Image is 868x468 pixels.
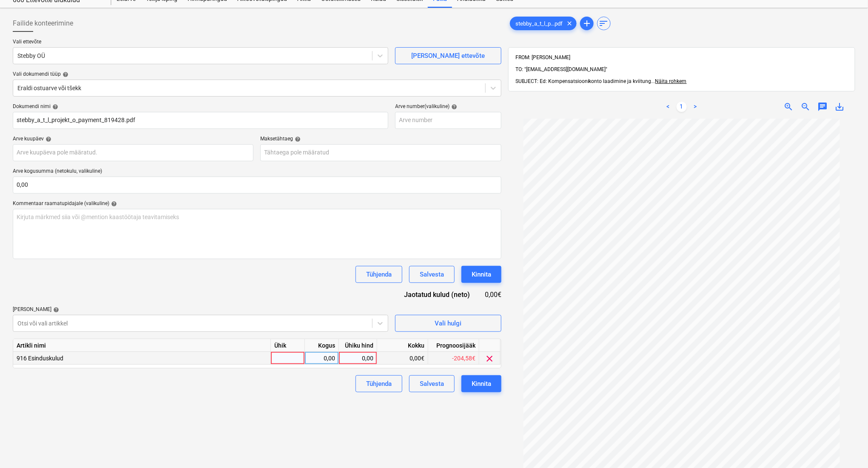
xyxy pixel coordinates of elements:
[428,352,479,365] div: -204,58€
[51,104,58,110] span: help
[485,354,495,364] span: clear
[435,318,461,329] div: Vali hulgi
[260,136,501,143] div: Maksetähtaeg
[663,102,673,112] a: Previous page
[109,201,117,207] span: help
[13,39,388,47] p: Vali ettevõte
[13,144,253,161] input: Arve kuupäeva pole määratud.
[420,269,444,280] div: Salvesta
[13,136,253,143] div: Arve kuupäev
[395,112,501,129] input: Arve number
[835,102,845,112] span: save_alt
[13,339,271,352] div: Artikli nimi
[377,352,428,365] div: 0,00€
[395,47,501,64] button: [PERSON_NAME] ettevõte
[428,339,479,352] div: Prognoosijääk
[515,66,608,72] span: TO: "[EMAIL_ADDRESS][DOMAIN_NAME]"
[44,136,51,142] span: help
[784,102,794,112] span: zoom_in
[690,102,700,112] a: Next page
[51,307,59,313] span: help
[510,20,568,27] span: stebby_a_t_l_p...pdf
[825,427,868,468] iframe: Chat Widget
[395,103,501,110] div: Arve number (valikuline)
[510,17,577,30] div: stebby_a_t_l_p...pdf
[825,427,868,468] div: Vestlusvidin
[564,18,575,29] span: clear
[13,112,388,129] input: Dokumendi nimi
[411,50,485,61] div: [PERSON_NAME] ettevõte
[582,18,592,29] span: add
[515,54,570,60] span: FROM: [PERSON_NAME]
[13,200,501,207] div: Kommentaar raamatupidajale (valikuline)
[461,266,501,283] button: Kinnita
[801,102,811,112] span: zoom_out
[366,269,392,280] div: Tühjenda
[409,375,455,392] button: Salvesta
[13,177,501,194] input: Arve kogusumma (netokulu, valikuline)
[305,339,339,352] div: Kogus
[599,18,609,29] span: sort
[308,352,335,365] div: 0,00
[472,378,491,389] div: Kinnita
[515,78,652,84] span: SUBJECT: Ed: Kompensatsioonikonto laadimine ja kviitung
[61,71,68,77] span: help
[271,339,305,352] div: Ühik
[818,102,828,112] span: chat
[342,352,373,365] div: 0,00
[260,144,501,161] input: Tähtaega pole määratud
[13,103,388,110] div: Dokumendi nimi
[13,168,501,177] p: Arve kogusumma (netokulu, valikuline)
[420,378,444,389] div: Salvesta
[461,375,501,392] button: Kinnita
[409,266,455,283] button: Salvesta
[356,375,402,392] button: Tühjenda
[377,339,428,352] div: Kokku
[13,306,388,313] div: [PERSON_NAME]
[677,102,687,112] a: Page 1 is your current page
[395,315,501,332] button: Vali hulgi
[391,290,484,300] div: Jaotatud kulud (neto)
[356,266,402,283] button: Tühjenda
[13,18,73,29] span: Failide konteerimine
[13,71,501,78] div: Vali dokumendi tüüp
[17,355,63,362] span: 916 Esinduskulud
[450,104,457,110] span: help
[655,78,687,84] span: Näita rohkem
[484,290,501,300] div: 0,00€
[366,378,392,389] div: Tühjenda
[339,339,377,352] div: Ühiku hind
[293,136,301,142] span: help
[472,269,491,280] div: Kinnita
[652,78,687,84] span: ...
